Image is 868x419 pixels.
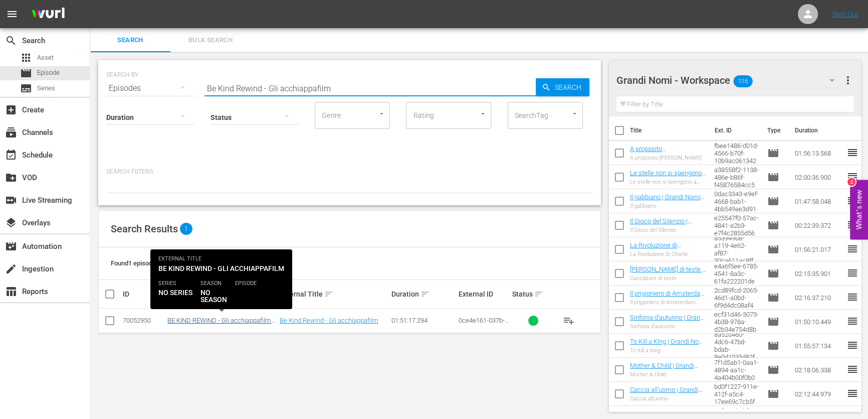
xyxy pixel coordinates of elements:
[761,116,789,145] th: Type
[280,317,378,324] a: Be Kind Rewind - Gli acchiappafilm
[767,147,779,159] span: Episode
[846,147,858,159] span: reorder
[5,149,17,161] span: Schedule
[420,290,429,299] span: sort
[630,299,706,306] div: Il prigioniero di Amsterdam (aka Corrispondente 17)
[710,141,763,165] td: fbee1486-d01d-4566-b70f-10b9ac061342
[5,126,17,138] span: subscriptions
[630,217,692,232] a: Il Gioco del Silenzio | Grandi Nomi (10')
[280,288,388,300] div: External Title
[459,317,509,339] span: 0ce4e161-037b-4fea-88f1-8f82d377fa83
[106,168,593,176] p: Search Filters:
[846,315,858,327] span: reorder
[710,237,763,261] td: 853949b8-a119-4e62-af87-30ca611ac8ff
[20,52,32,64] span: Asset
[846,267,858,279] span: reorder
[789,116,849,145] th: Duration
[630,347,706,354] div: To Kill a King
[630,145,701,168] a: A proposito [PERSON_NAME] | Grandi Nomi (10')
[5,172,17,184] span: VOD
[630,265,706,281] a: [PERSON_NAME] di teste | Grandi Nomi (10')
[534,290,543,299] span: sort
[630,290,706,305] a: Il prigioniero di Amsterdam (aka Corrispondente 17)
[846,363,858,375] span: reorder
[791,286,846,310] td: 02:16:37.210
[37,53,54,63] span: Asset
[630,227,706,233] div: Il Gioco del Silenzio
[847,178,855,186] div: 2
[24,3,72,26] img: ans4CAIJ8jUAAAAAAAAAAAAAAAAAAAAAAAAgQb4GAAAAAAAAAAAAAAAAAAAAAAAAJMjXAAAAAAAAAAAAAAAAAAAAAAAAgAT5G...
[710,261,763,286] td: e4a6f5ee-6785-4541-8a3c-61fa222201de
[710,165,763,189] td: a38558f2-1138-486e-b86f-f45876584cc5
[846,219,858,231] span: reorder
[767,219,779,231] span: Episode
[478,109,488,118] button: Open
[791,310,846,334] td: 01:50:10.449
[733,71,752,92] span: 116
[846,243,858,255] span: reorder
[630,275,706,282] div: Cacciatore di teste
[111,259,217,267] span: Found 1 episodes sorted by: relevance
[106,74,194,102] div: Episodes
[630,241,701,264] a: La Rivoluzione di [PERSON_NAME] | Grandi Nomi (10')
[846,387,858,399] span: reorder
[210,290,220,299] span: sort
[5,194,17,206] span: Live Streaming
[791,261,846,286] td: 02:15:35.901
[96,35,164,46] span: Search
[391,288,456,300] div: Duration
[630,323,706,330] div: Sinfonia d'autunno
[5,35,17,47] span: Search
[5,240,17,252] span: Automation
[832,10,858,18] a: Sign Out
[791,334,846,358] td: 01:55:57.134
[767,267,779,280] span: Episode
[630,203,706,209] div: Il gabbiano
[791,213,846,237] td: 00:22:39.372
[791,358,846,382] td: 02:18:06.338
[630,155,706,161] div: A proposito [PERSON_NAME]
[710,334,763,358] td: 8a52d460-4dc6-47bd-bdab-8e0d1035d82f
[512,288,554,300] div: Status
[791,237,846,261] td: 01:56:21.017
[630,386,702,401] a: Caccia all'uomo | Grandi Nomi (10')
[630,169,706,192] a: Le stelle non si spengono a [GEOGRAPHIC_DATA] | Grandi Nomi (10')
[630,362,698,377] a: Mother & Child | Grandi Nomi (10')
[841,74,853,86] span: more_vert
[710,358,763,382] td: 7f1d5ab1-0aa1-4894-aa1c-4a404b00f0b0
[37,68,60,78] span: Episode
[5,263,17,275] span: Ingestion
[5,286,17,298] span: Reports
[767,292,779,304] span: Episode
[123,290,164,298] div: ID
[850,180,868,239] button: Open Feedback Widget
[377,109,386,118] button: Open
[167,317,275,332] a: BE KIND REWIND - Gli acchiappafilm | SMILE (10')
[767,364,779,376] span: Episode
[767,171,779,183] span: Episode
[630,193,705,208] a: Il gabbiano | Grandi Nomi (10')
[846,291,858,303] span: reorder
[630,116,709,145] th: Title
[20,67,32,79] span: Episode
[630,371,706,378] div: Mother & Child
[459,290,509,298] div: External ID
[37,83,55,93] span: Series
[630,314,705,329] a: Sinfonia d'autunno | Grandi Nomi (10')
[5,217,17,229] span: Overlays
[791,165,846,189] td: 02:00:36.900
[616,66,844,94] div: Grandi Nomi - Workspace
[167,288,276,300] div: Internal Title
[767,388,779,400] span: Episode
[630,395,706,402] div: Caccia all'uomo
[551,78,589,96] span: Search
[630,338,706,353] a: To Kill a KIng | Grandi Nomi (10')
[111,223,178,235] span: Search Results
[791,141,846,165] td: 01:56:13.568
[710,310,763,334] td: ecf31d46-3075-4b38-978a-d2b34e754d8b
[710,286,763,310] td: 2cd89fcd-2065-46d1-a0bd-6f9d4dc08af4
[841,68,853,92] button: more_vert
[180,223,192,235] span: 1
[791,189,846,213] td: 01:47:58.048
[791,382,846,406] td: 02:12:44.979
